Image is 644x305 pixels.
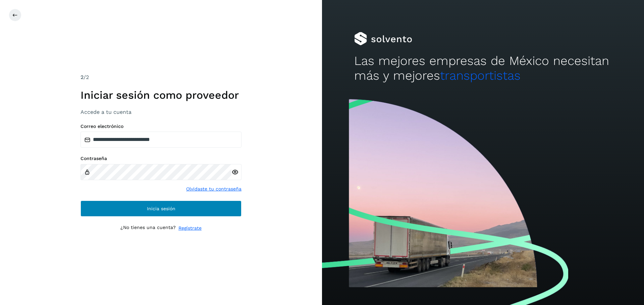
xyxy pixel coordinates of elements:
label: Contraseña [80,156,241,161]
span: transportistas [440,68,521,83]
h2: Las mejores empresas de México necesitan más y mejores [354,54,612,83]
p: ¿No tienes una cuenta? [120,225,176,232]
a: Olvidaste tu contraseña [186,185,241,193]
span: 2 [80,74,84,80]
div: /2 [80,73,241,81]
h1: Iniciar sesión como proveedor [80,89,241,101]
a: Regístrate [178,225,202,232]
h3: Accede a tu cuenta [80,109,241,115]
label: Correo electrónico [80,124,241,129]
span: Inicia sesión [147,206,175,211]
button: Inicia sesión [80,201,241,217]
